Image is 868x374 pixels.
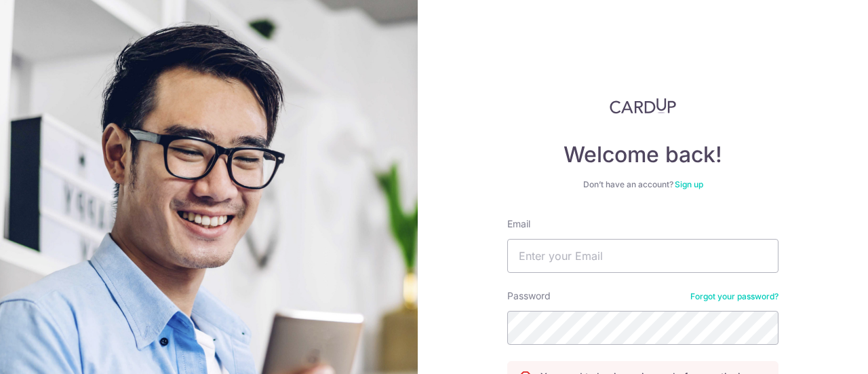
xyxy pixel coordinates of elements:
[507,289,551,303] label: Password
[610,98,676,114] img: CardUp Logo
[690,291,778,302] a: Forgot your password?
[507,141,778,168] h4: Welcome back!
[507,217,530,231] label: Email
[507,239,778,273] input: Enter your Email
[675,179,703,189] a: Sign up
[507,179,778,190] div: Don’t have an account?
